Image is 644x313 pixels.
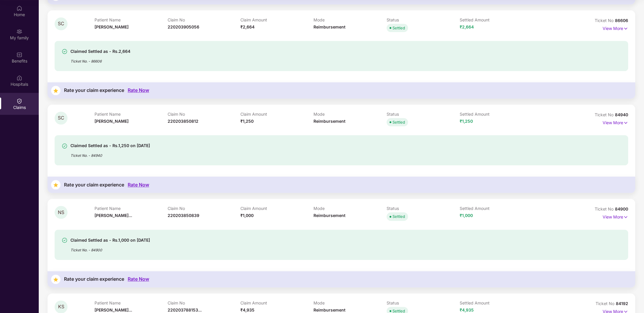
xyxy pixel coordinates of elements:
[387,112,460,117] p: Status
[387,300,460,305] p: Status
[313,307,345,312] span: Reimbursement
[70,55,130,64] div: Ticket No. - 86606
[95,206,168,211] p: Patient Name
[128,87,149,93] div: Rate Now
[595,206,615,211] span: Ticket No
[95,213,132,218] span: [PERSON_NAME]...
[595,112,615,117] span: Ticket No
[460,24,474,29] span: ₹2,664
[16,28,22,34] img: svg+xml;base64,PHN2ZyB3aWR0aD0iMjAiIGhlaWdodD0iMjAiIHZpZXdCb3g9IjAgMCAyMCAyMCIgZmlsbD0ibm9uZSIgeG...
[70,149,150,158] div: Ticket No. - 84940
[70,237,150,244] div: Claimed Settled as - Rs.1,000 on [DATE]
[95,307,132,312] span: [PERSON_NAME]...
[64,182,124,188] div: Rate your claim experience
[460,17,533,22] p: Settled Amount
[387,17,460,22] p: Status
[392,213,405,219] div: Settled
[623,120,628,126] img: svg+xml;base64,PHN2ZyB4bWxucz0iaHR0cDovL3d3dy53My5vcmcvMjAwMC9zdmciIHdpZHRoPSIxNyIgaGVpZ2h0PSIxNy...
[240,300,313,305] p: Claim Amount
[62,48,68,54] img: svg+xml;base64,PHN2ZyBpZD0iU3VjY2Vzcy0zMngzMiIgeG1sbnM9Imh0dHA6Ly93d3cudzMub3JnLzIwMDAvc3ZnIiB3aW...
[460,112,533,117] p: Settled Amount
[313,206,387,211] p: Mode
[595,18,615,23] span: Ticket No
[387,206,460,211] p: Status
[603,118,628,126] p: View More
[167,17,240,22] p: Claim No
[167,119,198,124] span: 220203850812
[313,17,387,22] p: Mode
[62,143,68,149] img: svg+xml;base64,PHN2ZyBpZD0iU3VjY2Vzcy0zMngzMiIgeG1sbnM9Imh0dHA6Ly93d3cudzMub3JnLzIwMDAvc3ZnIiB3aW...
[460,307,474,312] span: ₹4,935
[58,115,64,120] span: SC
[51,180,60,189] img: svg+xml;base64,PHN2ZyB4bWxucz0iaHR0cDovL3d3dy53My5vcmcvMjAwMC9zdmciIHdpZHRoPSIzNyIgaGVpZ2h0PSIzNy...
[240,206,313,211] p: Claim Amount
[616,301,628,306] span: 84192
[70,48,130,55] div: Claimed Settled as - Rs.2,664
[51,86,60,95] img: svg+xml;base64,PHN2ZyB4bWxucz0iaHR0cDovL3d3dy53My5vcmcvMjAwMC9zdmciIHdpZHRoPSIzNyIgaGVpZ2h0PSIzNy...
[615,18,628,23] span: 86606
[623,25,628,32] img: svg+xml;base64,PHN2ZyB4bWxucz0iaHR0cDovL3d3dy53My5vcmcvMjAwMC9zdmciIHdpZHRoPSIxNyIgaGVpZ2h0PSIxNy...
[95,17,168,22] p: Patient Name
[95,24,129,29] span: [PERSON_NAME]
[313,213,345,218] span: Reimbursement
[95,119,129,124] span: [PERSON_NAME]
[240,119,254,124] span: ₹1,250
[392,119,405,125] div: Settled
[240,307,254,312] span: ₹4,935
[167,307,201,312] span: 220203788153...
[615,206,628,211] span: 84900
[167,213,199,218] span: 220203850839
[392,25,405,31] div: Settled
[58,210,64,215] span: NS
[70,142,150,149] div: Claimed Settled as - Rs.1,250 on [DATE]
[623,214,628,220] img: svg+xml;base64,PHN2ZyB4bWxucz0iaHR0cDovL3d3dy53My5vcmcvMjAwMC9zdmciIHdpZHRoPSIxNyIgaGVpZ2h0PSIxNy...
[240,112,313,117] p: Claim Amount
[240,213,254,218] span: ₹1,000
[70,244,150,253] div: Ticket No. - 84900
[128,182,149,188] div: Rate Now
[460,213,473,218] span: ₹1,000
[240,24,254,29] span: ₹2,664
[313,24,345,29] span: Reimbursement
[313,300,387,305] p: Mode
[603,212,628,220] p: View More
[58,21,64,26] span: SC
[95,112,168,117] p: Patient Name
[240,17,313,22] p: Claim Amount
[128,276,149,282] div: Rate Now
[16,5,22,11] img: svg+xml;base64,PHN2ZyBpZD0iSG9tZSIgeG1sbnM9Imh0dHA6Ly93d3cudzMub3JnLzIwMDAvc3ZnIiB3aWR0aD0iMjAiIG...
[460,119,473,124] span: ₹1,250
[615,112,628,117] span: 84940
[603,24,628,32] p: View More
[95,300,168,305] p: Patient Name
[167,112,240,117] p: Claim No
[64,276,124,282] div: Rate your claim experience
[167,24,199,29] span: 220203905056
[16,75,22,81] img: svg+xml;base64,PHN2ZyBpZD0iSG9zcGl0YWxzIiB4bWxucz0iaHR0cDovL3d3dy53My5vcmcvMjAwMC9zdmciIHdpZHRoPS...
[313,112,387,117] p: Mode
[313,119,345,124] span: Reimbursement
[16,98,22,104] img: svg+xml;base64,PHN2ZyBpZD0iQ2xhaW0iIHhtbG5zPSJodHRwOi8vd3d3LnczLm9yZy8yMDAwL3N2ZyIgd2lkdGg9IjIwIi...
[16,52,22,58] img: svg+xml;base64,PHN2ZyBpZD0iQmVuZWZpdHMiIHhtbG5zPSJodHRwOi8vd3d3LnczLm9yZy8yMDAwL3N2ZyIgd2lkdGg9Ij...
[460,300,533,305] p: Settled Amount
[58,304,64,309] span: KS
[62,237,68,243] img: svg+xml;base64,PHN2ZyBpZD0iU3VjY2Vzcy0zMngzMiIgeG1sbnM9Imh0dHA6Ly93d3cudzMub3JnLzIwMDAvc3ZnIiB3aW...
[596,301,616,306] span: Ticket No
[167,300,240,305] p: Claim No
[167,206,240,211] p: Claim No
[64,87,124,93] div: Rate your claim experience
[460,206,533,211] p: Settled Amount
[51,275,60,284] img: svg+xml;base64,PHN2ZyB4bWxucz0iaHR0cDovL3d3dy53My5vcmcvMjAwMC9zdmciIHdpZHRoPSIzNyIgaGVpZ2h0PSIzNy...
